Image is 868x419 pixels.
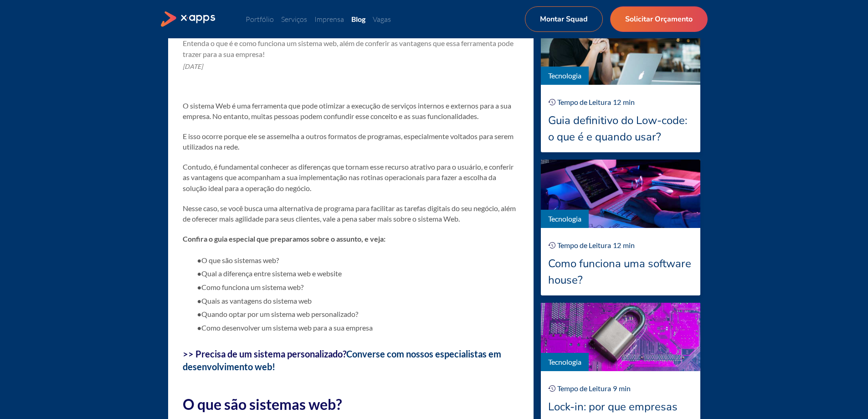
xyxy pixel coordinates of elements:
[557,97,611,108] div: Tempo de Leitura
[183,38,519,60] div: Entenda o que é e como funciona um sistema web, além de conferir as vantagens que essa ferramenta...
[613,240,621,251] div: 12
[619,383,631,394] div: min
[541,85,700,152] a: Tempo de Leitura12minGuia definitivo do Low-code: o que é e quando usar?
[197,321,519,335] li: Como desenvolver um sistema web para a sua empresa
[541,228,700,295] a: Tempo de Leitura12minComo funciona uma software house?
[548,255,693,288] div: Como funciona uma software house?
[183,203,519,224] p: Nesse caso, se você busca uma alternativa de programa para facilitar as tarefas digitais do seu n...
[197,323,202,332] strong: ●
[183,394,519,414] h2: O que são sistemas web?
[197,280,519,294] li: Como funciona um sistema web?
[557,383,611,394] div: Tempo de Leitura
[525,6,603,32] a: Montar Squad
[183,100,519,121] p: O sistema Web é uma ferramenta que pode otimizar a execução de serviços internos e externos para ...
[373,15,391,24] a: Vagas
[197,283,202,291] strong: ●
[281,15,307,24] a: Serviços
[183,131,519,152] p: E isso ocorre porque ele se assemelha a outros formatos de programas, especialmente voltados para...
[197,294,519,308] li: Quais as vantagens do sistema web
[183,62,519,71] div: [DATE]
[197,256,202,264] strong: ●
[548,112,693,145] div: Guia definitivo do Low-code: o que é e quando usar?
[548,214,581,223] a: Tecnologia
[613,383,617,394] div: 9
[183,161,519,193] p: Contudo, é fundamental conhecer as diferenças que tornam esse recurso atrativo para o usuário, e ...
[197,269,202,278] strong: ●
[183,347,519,373] h4: >> Precisa de um sistema personalizado?
[197,296,202,305] strong: ●
[183,234,385,243] strong: Confira o guia especial que preparamos sobre o assunto, e veja:
[610,6,708,32] a: Solicitar Orçamento
[197,310,202,318] strong: ●
[557,240,611,251] div: Tempo de Leitura
[197,267,519,280] li: Qual a diferença entre sistema web e website
[623,97,635,108] div: min
[548,357,581,366] a: Tecnologia
[548,71,581,80] a: Tecnologia
[314,15,344,24] a: Imprensa
[183,348,501,372] a: Converse com nossos especialistas em desenvolvimento web!
[613,97,621,108] div: 12
[197,253,519,267] li: O que são sistemas web?
[197,307,519,321] li: Quando optar por um sistema web personalizado?
[623,240,635,251] div: min
[246,15,274,24] a: Portfólio
[351,15,365,23] a: Blog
